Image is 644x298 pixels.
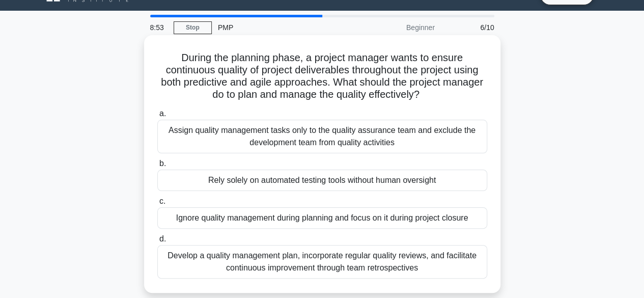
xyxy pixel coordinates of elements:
[156,51,488,101] h5: During the planning phase, a project manager wants to ensure continuous quality of project delive...
[174,21,212,34] a: Stop
[159,234,166,243] span: d.
[157,120,487,153] div: Assign quality management tasks only to the quality assurance team and exclude the development te...
[441,17,500,38] div: 6/10
[157,207,487,229] div: Ignore quality management during planning and focus on it during project closure
[144,17,174,38] div: 8:53
[212,17,352,38] div: PMP
[157,245,487,279] div: Develop a quality management plan, incorporate regular quality reviews, and facilitate continuous...
[159,197,165,205] span: c.
[159,159,166,168] span: b.
[159,109,166,118] span: a.
[352,17,441,38] div: Beginner
[157,170,487,191] div: Rely solely on automated testing tools without human oversight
